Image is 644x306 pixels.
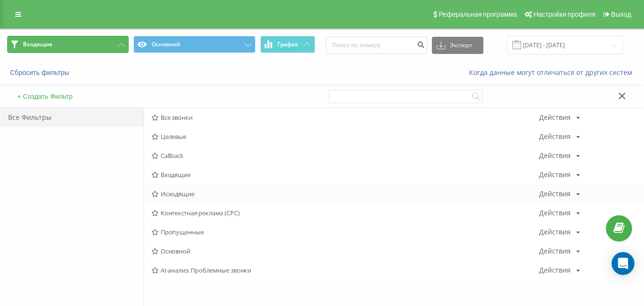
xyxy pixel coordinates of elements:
button: Закрыть [615,92,629,102]
span: Входящие [23,41,52,48]
button: Экспорт [432,37,483,54]
span: Основной [152,248,539,254]
span: AI-анализ. Проблемные звонки [152,267,539,274]
input: Поиск по номеру [326,37,427,54]
span: Входящие [152,171,539,178]
button: График [260,36,315,53]
span: Реферальная программа [439,11,517,18]
div: Действия [539,190,571,197]
span: Исходящие [152,190,539,197]
div: Действия [539,267,571,274]
span: Все звонки [152,114,539,121]
span: Пропущенные [152,229,539,235]
button: Основной [133,36,255,53]
button: Входящие [7,36,129,53]
span: Настройки профиля [533,11,595,18]
div: Действия [539,248,571,254]
div: Действия [539,114,571,121]
a: Когда данные могут отличаться от других систем [469,68,637,77]
span: Выход [611,11,631,18]
div: Действия [539,171,571,178]
div: Все Фильтры [0,108,143,127]
span: Целевые [152,133,539,140]
span: Callback [152,152,539,159]
button: + Создать Фильтр [14,92,75,101]
span: Контекстная реклама (CPC) [152,210,539,216]
div: Действия [539,229,571,235]
div: Действия [539,152,571,159]
button: Сбросить фильтры [7,68,74,77]
div: Open Intercom Messenger [612,252,634,275]
div: Действия [539,210,571,216]
span: График [277,41,298,48]
div: Действия [539,133,571,140]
